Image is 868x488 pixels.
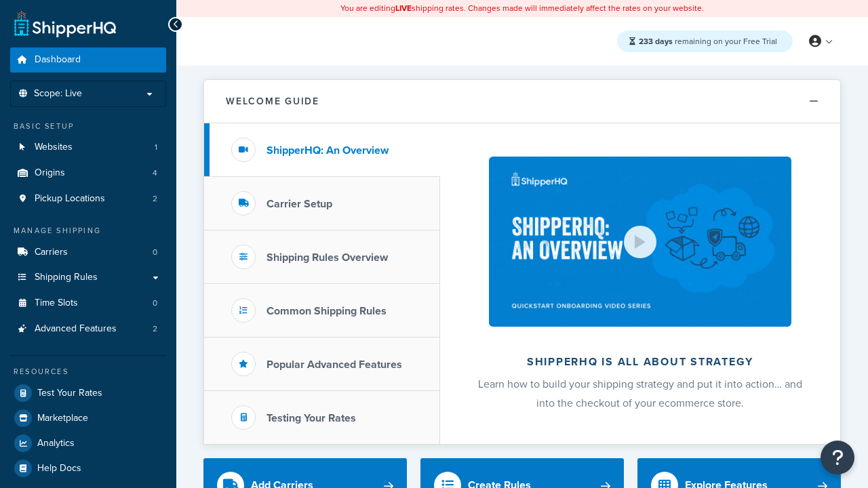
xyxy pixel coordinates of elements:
[10,186,166,211] li: Pickup Locations
[10,47,166,73] a: Dashboard
[10,317,166,342] a: Advanced Features2
[35,54,81,66] span: Dashboard
[10,456,166,481] a: Help Docs
[10,406,166,430] a: Marketplace
[153,298,157,309] span: 0
[10,121,166,132] div: Basic Setup
[10,161,166,186] a: Origins4
[267,359,402,371] h3: Popular Advanced Features
[267,198,332,210] h3: Carrier Setup
[37,388,102,399] span: Test Your Rates
[489,157,791,327] img: ShipperHQ is all about strategy
[10,291,166,316] a: Time Slots0
[10,186,166,211] a: Pickup Locations2
[10,135,166,160] li: Websites
[395,2,412,14] b: LIVE
[10,240,166,265] li: Carriers
[37,438,75,449] span: Analytics
[35,247,68,258] span: Carriers
[821,441,854,474] button: Open Resource Center
[35,142,73,153] span: Websites
[204,80,840,123] button: Welcome Guide
[10,240,166,265] a: Carriers0
[476,356,804,368] h2: ShipperHQ is all about strategy
[10,135,166,160] a: Websites1
[35,167,65,179] span: Origins
[10,265,166,290] a: Shipping Rules
[35,193,105,205] span: Pickup Locations
[35,323,117,335] span: Advanced Features
[37,413,88,424] span: Marketplace
[153,193,157,205] span: 2
[10,381,166,405] a: Test Your Rates
[267,305,387,317] h3: Common Shipping Rules
[639,35,777,47] span: remaining on your Free Trial
[10,225,166,237] div: Manage Shipping
[153,167,157,179] span: 4
[478,376,802,411] span: Learn how to build your shipping strategy and put it into action… and into the checkout of your e...
[35,298,78,309] span: Time Slots
[153,323,157,335] span: 2
[153,247,157,258] span: 0
[10,317,166,342] li: Advanced Features
[35,272,98,283] span: Shipping Rules
[226,96,319,106] h2: Welcome Guide
[10,161,166,186] li: Origins
[10,431,166,455] a: Analytics
[37,463,81,474] span: Help Docs
[267,144,389,157] h3: ShipperHQ: An Overview
[267,412,356,424] h3: Testing Your Rates
[10,366,166,378] div: Resources
[267,251,388,264] h3: Shipping Rules Overview
[34,88,82,100] span: Scope: Live
[155,142,157,153] span: 1
[639,35,673,47] strong: 233 days
[10,291,166,316] li: Time Slots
